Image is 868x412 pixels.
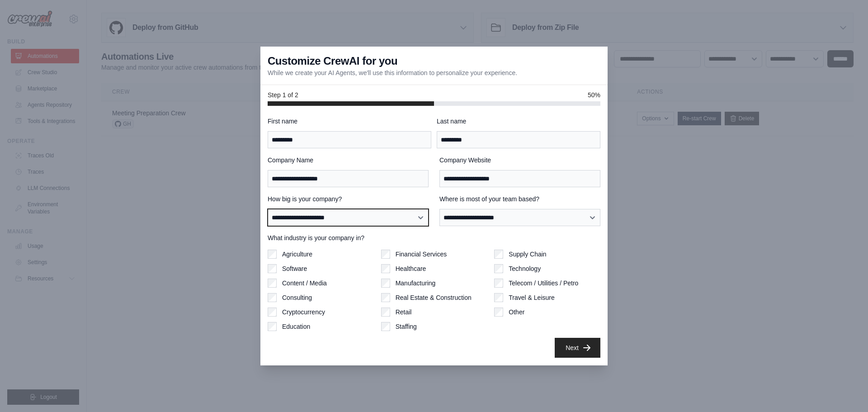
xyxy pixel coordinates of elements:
label: Other [509,308,524,317]
span: 50% [588,90,600,99]
label: Real Estate & Construction [396,293,472,302]
label: What industry is your company in? [268,233,600,242]
label: Agriculture [282,250,312,259]
label: Supply Chain [509,250,546,259]
label: Staffing [396,322,417,331]
h3: Customize CrewAI for you [268,54,397,68]
p: While we create your AI Agents, we'll use this information to personalize your experience. [268,68,517,77]
label: Where is most of your team based? [439,194,600,204]
label: Consulting [282,293,312,302]
label: Education [282,322,310,331]
label: First name [268,117,431,126]
label: Technology [509,264,541,273]
label: Retail [396,308,412,317]
label: Company Name [268,156,429,165]
label: Content / Media [282,279,327,288]
label: Travel & Leisure [509,293,554,302]
label: Software [282,264,307,273]
label: Financial Services [396,250,447,259]
label: Last name [437,117,600,126]
label: Company Website [439,156,600,165]
label: Healthcare [396,264,426,273]
label: Cryptocurrency [282,308,325,317]
label: How big is your company? [268,194,429,204]
span: Step 1 of 2 [268,90,298,99]
button: Next [555,338,600,358]
label: Telecom / Utilities / Petro [509,279,578,288]
label: Manufacturing [396,279,436,288]
iframe: Chat Widget [823,369,868,412]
